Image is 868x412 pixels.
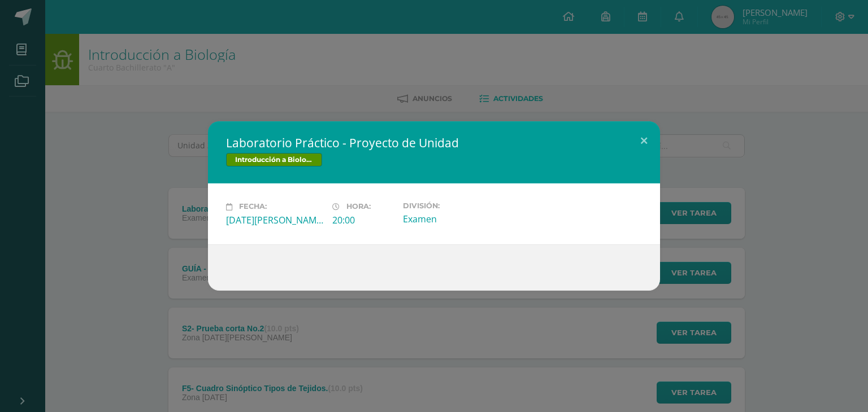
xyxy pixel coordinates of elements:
[332,214,394,226] div: 20:00
[239,203,267,211] span: Fecha:
[403,213,500,225] div: Examen
[403,201,500,210] label: División:
[346,203,371,211] span: Hora:
[628,121,660,160] button: Close (Esc)
[226,214,323,226] div: [DATE][PERSON_NAME]
[226,135,642,151] h2: Laboratorio Práctico - Proyecto de Unidad
[226,153,322,166] span: Introducción a Biología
